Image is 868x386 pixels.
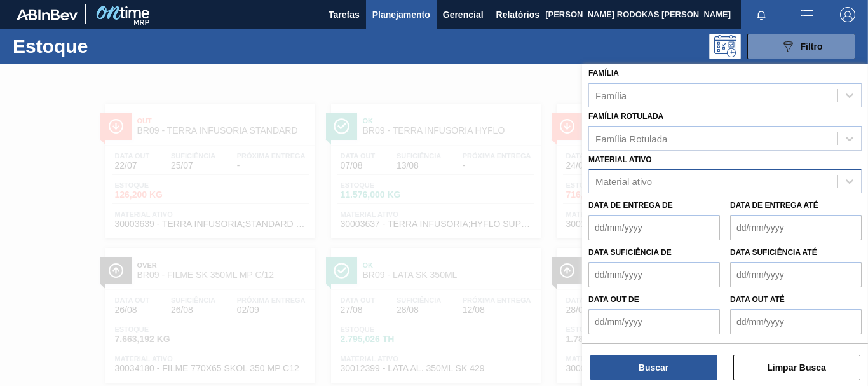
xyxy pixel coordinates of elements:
[840,7,855,22] img: Logout
[741,6,782,24] button: Notificações
[799,7,815,22] img: userActions
[588,112,663,121] label: Família Rotulada
[372,7,430,22] span: Planejamento
[730,262,862,287] input: dd/mm/yyyy
[588,248,672,257] label: Data suficiência de
[730,248,817,257] label: Data suficiência até
[588,69,619,78] label: Família
[588,309,720,334] input: dd/mm/yyyy
[13,39,191,53] h1: Estoque
[595,133,667,144] div: Família Rotulada
[595,176,652,187] div: Material ativo
[588,201,673,210] label: Data de Entrega de
[730,295,785,304] label: Data out até
[588,295,639,304] label: Data out de
[730,309,862,334] input: dd/mm/yyyy
[588,262,720,287] input: dd/mm/yyyy
[801,41,823,52] span: Filtro
[588,215,720,240] input: dd/mm/yyyy
[17,9,78,20] img: TNhmsLtSVTkK8tSr43FrP2fwEKptu5GPRR3wAAAABJRU5ErkJggg==
[709,34,741,59] div: Pogramando: nenhum usuário selecionado
[595,90,627,100] div: Família
[496,7,539,22] span: Relatórios
[730,201,818,210] label: Data de Entrega até
[329,7,360,22] span: Tarefas
[747,34,855,59] button: Filtro
[730,215,862,240] input: dd/mm/yyyy
[443,7,484,22] span: Gerencial
[588,155,652,164] label: Material ativo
